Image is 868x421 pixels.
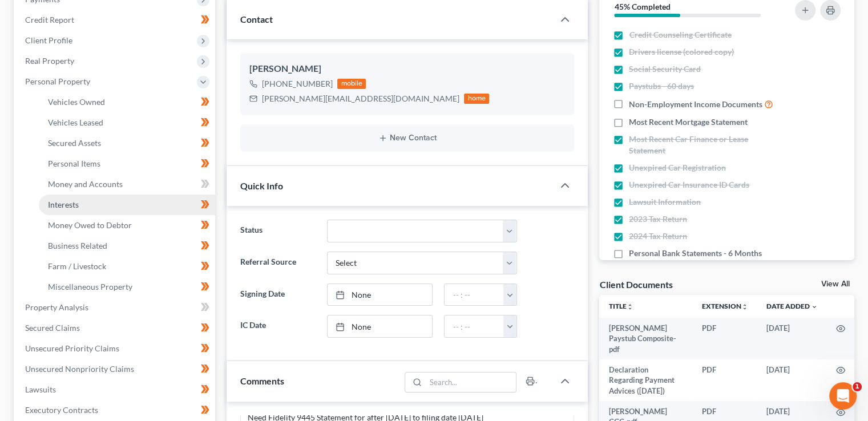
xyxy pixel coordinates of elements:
[48,282,132,292] span: Miscellaneous Property
[853,382,862,391] span: 1
[25,323,80,333] span: Secured Claims
[25,343,119,353] span: Unsecured Priority Claims
[39,195,215,215] a: Interests
[16,297,215,318] a: Property Analysis
[235,252,321,274] label: Referral Source
[757,359,827,401] td: [DATE]
[811,303,818,310] i: expand_more
[766,302,818,310] a: Date Added expand_more
[48,97,105,107] span: Vehicles Owned
[629,179,749,191] span: Unexpired Car Insurance ID Cards
[629,29,731,41] span: Credit Counseling Certificate
[25,384,56,394] span: Lawsuits
[16,379,215,400] a: Lawsuits
[48,138,101,148] span: Secured Assets
[16,10,215,30] a: Credit Report
[48,261,106,271] span: Farm / Livestock
[235,284,321,306] label: Signing Date
[39,215,215,236] a: Money Owed to Debtor
[629,63,701,75] span: Social Security Card
[16,338,215,359] a: Unsecured Priority Claims
[693,359,757,401] td: PDF
[629,196,701,208] span: Lawsuit Information
[599,359,693,401] td: Declaration Regarding Payment Advices ([DATE])
[249,62,565,76] div: [PERSON_NAME]
[629,80,694,92] span: Paystubs - 60 days
[48,118,103,127] span: Vehicles Leased
[25,405,98,415] span: Executory Contracts
[629,99,762,110] span: Non-Employment Income Documents
[629,248,762,259] span: Personal Bank Statements - 6 Months
[39,174,215,195] a: Money and Accounts
[39,133,215,153] a: Secured Assets
[48,179,123,189] span: Money and Accounts
[599,318,693,359] td: [PERSON_NAME] Paystub Composite-pdf
[39,153,215,174] a: Personal Items
[599,278,672,290] div: Client Documents
[25,76,90,86] span: Personal Property
[629,133,781,156] span: Most Recent Car Finance or Lease Statement
[48,220,132,230] span: Money Owed to Debtor
[240,375,284,386] span: Comments
[240,14,273,25] span: Contact
[262,78,333,90] div: [PHONE_NUMBER]
[25,15,74,25] span: Credit Report
[235,220,321,242] label: Status
[16,359,215,379] a: Unsecured Nonpriority Claims
[629,162,726,173] span: Unexpired Car Registration
[48,241,107,250] span: Business Related
[328,284,433,306] a: None
[445,315,504,337] input: -- : --
[821,280,850,288] a: View All
[629,213,687,225] span: 2023 Tax Return
[614,2,670,11] strong: 45% Completed
[48,159,100,168] span: Personal Items
[262,93,459,104] div: [PERSON_NAME][EMAIL_ADDRESS][DOMAIN_NAME]
[426,373,516,392] input: Search...
[741,303,748,310] i: unfold_more
[829,382,857,410] iframe: Intercom live chat
[702,302,748,310] a: Extensionunfold_more
[48,200,79,209] span: Interests
[25,35,72,45] span: Client Profile
[337,79,366,89] div: mobile
[629,116,748,128] span: Most Recent Mortgage Statement
[39,92,215,112] a: Vehicles Owned
[25,302,88,312] span: Property Analysis
[629,230,687,242] span: 2024 Tax Return
[249,133,565,143] button: New Contact
[16,318,215,338] a: Secured Claims
[25,56,74,66] span: Real Property
[39,256,215,277] a: Farm / Livestock
[626,303,633,310] i: unfold_more
[757,318,827,359] td: [DATE]
[608,302,633,310] a: Titleunfold_more
[240,180,283,191] span: Quick Info
[39,236,215,256] a: Business Related
[235,315,321,338] label: IC Date
[464,94,489,104] div: home
[445,284,504,306] input: -- : --
[25,364,134,374] span: Unsecured Nonpriority Claims
[39,112,215,133] a: Vehicles Leased
[693,318,757,359] td: PDF
[39,277,215,297] a: Miscellaneous Property
[629,46,734,58] span: Drivers license (colored copy)
[328,315,433,337] a: None
[16,400,215,420] a: Executory Contracts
